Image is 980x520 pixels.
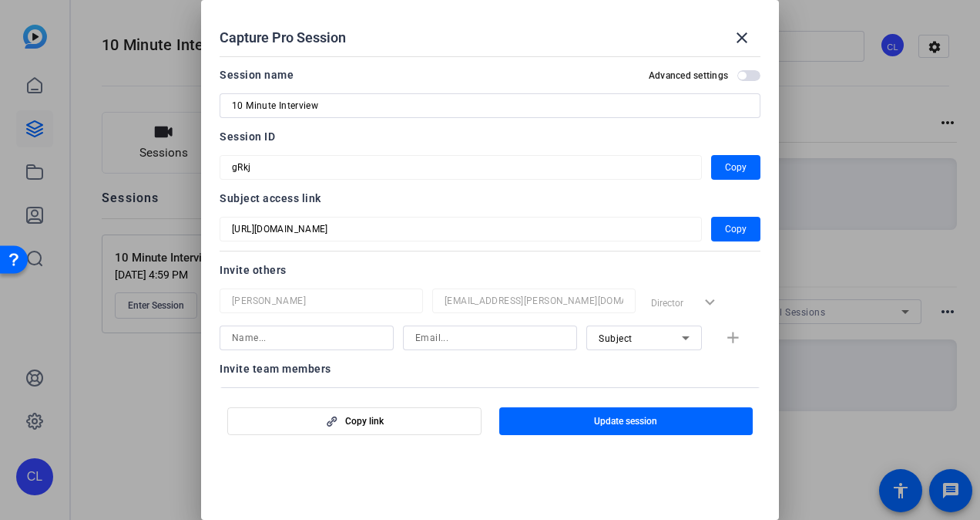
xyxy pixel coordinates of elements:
[220,360,760,378] div: Invite team members
[220,19,760,56] div: Capture Pro Session
[733,29,751,47] mat-icon: close
[220,127,760,146] div: Session ID
[499,407,753,435] button: Update session
[232,292,411,310] input: Name...
[599,333,633,344] span: Subject
[232,329,381,347] input: Name...
[227,407,482,435] button: Copy link
[725,158,747,177] span: Copy
[711,217,760,241] button: Copy
[220,261,760,279] div: Invite others
[232,96,748,115] input: Enter Session Name
[220,66,294,84] div: Session name
[649,69,728,82] h2: Advanced settings
[445,292,623,310] input: Email...
[345,415,384,427] span: Copy link
[220,189,760,208] div: Subject access link
[725,220,747,238] span: Copy
[415,329,565,347] input: Email...
[232,158,690,177] input: Session OTP
[594,415,657,427] span: Update session
[711,155,760,180] button: Copy
[232,220,690,238] input: Session OTP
